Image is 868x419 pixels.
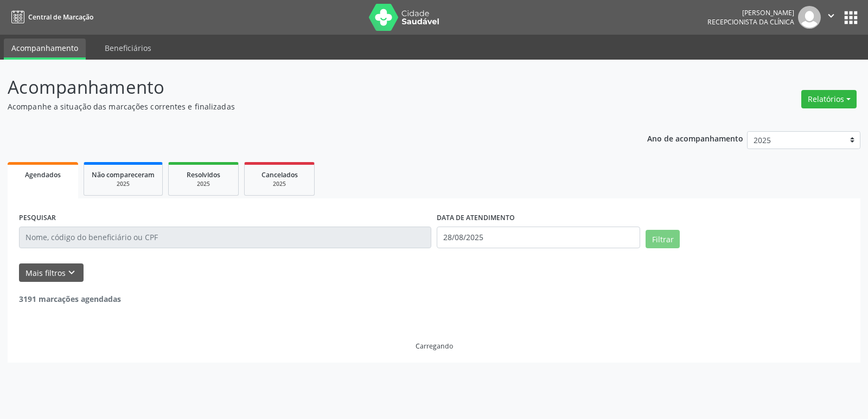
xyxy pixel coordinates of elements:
[825,10,837,22] i: 
[416,341,453,351] div: Carregando
[28,12,93,22] span: Central de Marcação
[821,6,841,29] button: 
[841,8,860,27] button: apps
[252,180,307,188] div: 2025
[97,38,159,57] a: Beneficiários
[25,170,61,179] span: Agendados
[92,170,155,179] span: Não compareceram
[646,230,680,248] button: Filtrar
[19,263,84,282] button: Mais filtroskeyboard_arrow_down
[19,210,56,227] label: PESQUISAR
[187,170,220,179] span: Resolvidos
[19,227,431,248] input: Nome, código do beneficiário ou CPF
[437,210,515,227] label: DATA DE ATENDIMENTO
[801,90,857,108] button: Relatórios
[176,180,231,188] div: 2025
[437,227,640,248] input: Selecione um intervalo
[19,294,121,304] strong: 3191 marcações agendadas
[647,131,743,145] p: Ano de acompanhamento
[8,8,93,26] a: Central de Marcação
[707,8,794,17] div: [PERSON_NAME]
[8,101,604,112] p: Acompanhe a situação das marcações correntes e finalizadas
[66,267,78,279] i: keyboard_arrow_down
[261,170,298,179] span: Cancelados
[92,180,155,188] div: 2025
[4,38,86,60] a: Acompanhamento
[707,17,794,27] span: Recepcionista da clínica
[8,74,604,101] p: Acompanhamento
[798,6,821,29] img: img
